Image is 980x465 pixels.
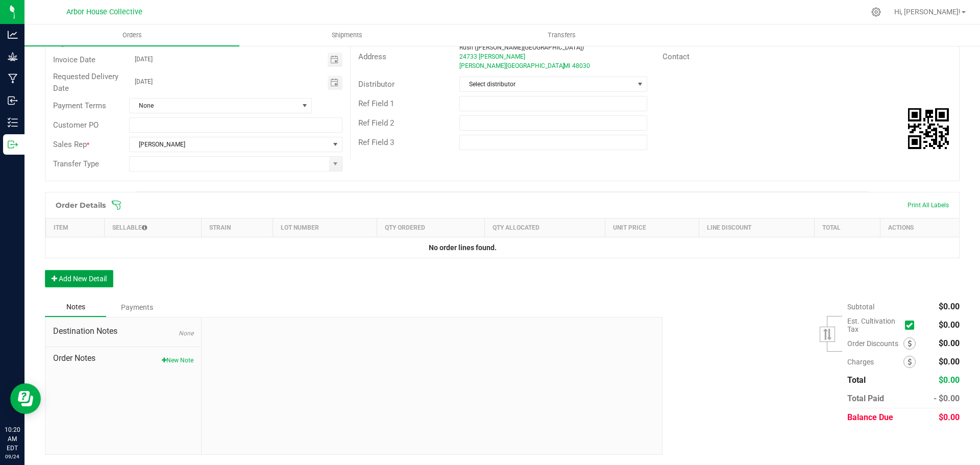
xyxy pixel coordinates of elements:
[45,298,106,317] div: Notes
[53,325,193,337] span: Destination Notes
[8,95,18,106] inline-svg: Inbound
[454,25,669,46] a: Transfers
[562,62,563,69] span: ,
[239,25,454,46] a: Shipments
[273,218,377,237] th: Lot Number
[8,30,18,40] inline-svg: Analytics
[105,218,202,237] th: Sellable
[66,8,142,16] span: Arbor House Collective
[53,159,99,168] span: Transfer Type
[8,74,18,84] inline-svg: Manufacturing
[10,383,41,414] iframe: Resource center
[377,218,484,237] th: Qty Ordered
[847,412,893,422] span: Balance Due
[847,339,903,348] span: Order Discounts
[318,31,376,40] span: Shipments
[130,99,299,113] span: None
[358,138,394,147] span: Ref Field 3
[908,108,949,149] img: Scan me!
[908,108,949,149] qrcode: 00000114
[46,218,105,237] th: Item
[934,394,960,403] span: - $0.00
[459,62,565,69] span: [PERSON_NAME][GEOGRAPHIC_DATA]
[358,80,395,89] span: Distributor
[894,8,961,16] span: Hi, [PERSON_NAME]!
[459,44,584,51] span: Rush ([PERSON_NAME][GEOGRAPHIC_DATA])
[328,76,342,90] span: Toggle calendar
[162,356,193,365] button: New Note
[563,62,570,69] span: MI
[605,218,699,237] th: Unit Price
[358,99,394,108] span: Ref Field 1
[847,303,874,311] span: Subtotal
[905,319,919,332] span: Calculate cultivation tax
[53,55,95,64] span: Invoice Date
[53,352,193,364] span: Order Notes
[460,77,633,91] span: Select distributor
[53,101,106,110] span: Payment Terms
[202,218,273,237] th: Strain
[572,62,590,69] span: 48030
[534,31,590,40] span: Transfers
[8,52,18,62] inline-svg: Grow
[847,317,901,333] span: Est. Cultivation Tax
[5,453,20,460] p: 09/24
[5,425,20,453] p: 10:20 AM EDT
[8,139,18,150] inline-svg: Outbound
[358,52,386,61] span: Address
[53,120,99,130] span: Customer PO
[24,25,239,46] a: Orders
[847,375,866,385] span: Total
[106,298,167,316] div: Payments
[8,117,18,128] inline-svg: Inventory
[358,118,394,128] span: Ref Field 2
[939,302,960,311] span: $0.00
[939,320,960,330] span: $0.00
[939,357,960,366] span: $0.00
[939,338,960,348] span: $0.00
[45,270,113,287] button: Add New Detail
[53,140,87,149] span: Sales Rep
[179,330,193,337] span: None
[815,218,880,237] th: Total
[429,243,497,252] strong: No order lines found.
[663,52,690,61] span: Contact
[130,137,329,152] span: [PERSON_NAME]
[53,72,118,93] span: Requested Delivery Date
[53,38,107,47] span: Payment Status
[939,375,960,385] span: $0.00
[870,7,883,17] div: Manage settings
[484,218,605,237] th: Qty Allocated
[699,218,814,237] th: Line Discount
[56,201,106,209] h1: Order Details
[939,412,960,422] span: $0.00
[847,358,903,366] span: Charges
[328,53,342,67] span: Toggle calendar
[109,31,156,40] span: Orders
[847,394,884,403] span: Total Paid
[880,218,959,237] th: Actions
[459,53,525,60] span: 24733 [PERSON_NAME]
